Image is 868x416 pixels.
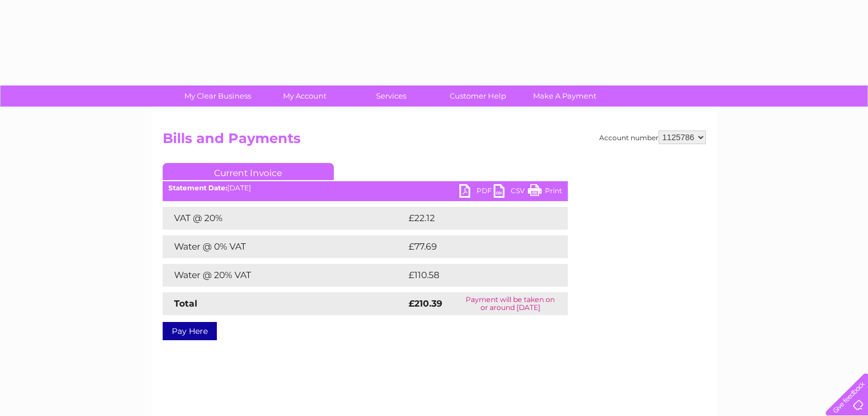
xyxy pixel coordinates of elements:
div: Account number [599,130,706,144]
h2: Bills and Payments [163,130,706,152]
td: VAT @ 20% [163,207,406,230]
div: [DATE] [163,184,568,192]
a: Pay Here [163,322,217,340]
a: My Clear Business [171,85,265,107]
a: Customer Help [431,85,525,107]
a: CSV [494,184,528,201]
strong: Total [174,298,197,309]
a: My Account [257,85,352,107]
a: PDF [459,184,494,201]
a: Make A Payment [518,85,612,107]
td: £77.69 [406,235,544,258]
td: Water @ 20% VAT [163,264,406,287]
td: £22.12 [406,207,543,230]
a: Print [528,184,562,201]
a: Services [344,85,438,107]
td: Payment will be taken on or around [DATE] [453,292,568,315]
td: £110.58 [406,264,546,287]
strong: £210.39 [409,298,442,309]
b: Statement Date: [168,183,227,192]
td: Water @ 0% VAT [163,235,406,258]
a: Current Invoice [163,163,334,180]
